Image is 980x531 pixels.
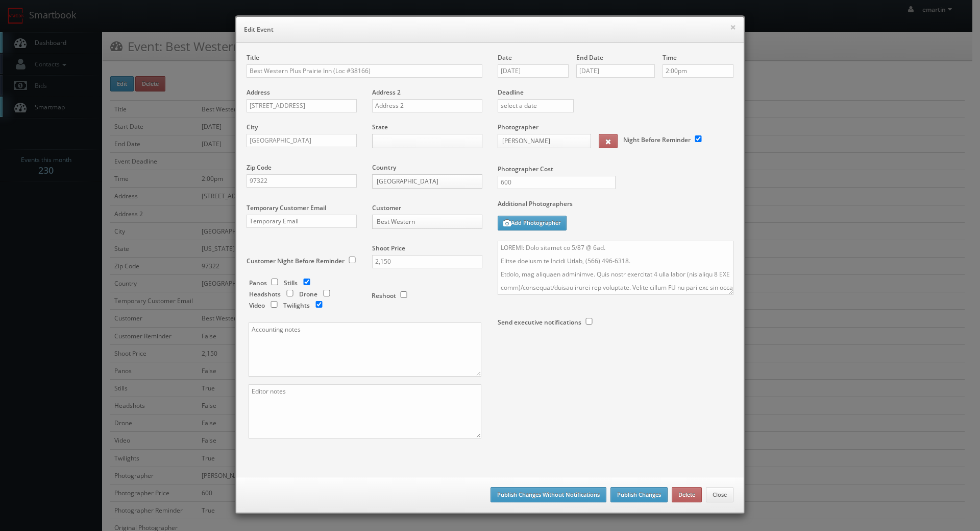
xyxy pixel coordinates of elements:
[610,487,668,502] button: Publish Changes
[498,176,616,189] input: Photographer Cost
[498,64,569,78] input: Select a date
[283,301,310,310] label: Twilights
[377,175,469,188] span: [GEOGRAPHIC_DATA]
[247,64,482,78] input: Title
[490,88,741,97] label: Deadline
[247,134,357,147] input: City
[502,134,577,148] span: [PERSON_NAME]
[372,174,482,189] a: [GEOGRAPHIC_DATA]
[663,53,677,62] label: Time
[247,123,258,131] label: City
[247,174,357,188] input: Zip Code
[372,215,482,229] a: Best Western
[247,88,270,97] label: Address
[284,279,298,287] label: Stills
[498,318,581,327] label: Send executive notifications
[498,199,733,213] label: Additional Photographers
[706,487,733,502] button: Close
[730,24,736,31] button: ×
[247,53,259,62] label: Title
[498,134,591,148] a: [PERSON_NAME]
[372,99,482,112] input: Address 2
[672,487,702,502] button: Delete
[372,291,396,300] label: Reshoot
[247,99,357,112] input: Address
[247,257,345,265] label: Customer Night Before Reminder
[244,25,736,35] h6: Edit Event
[498,99,574,112] input: select a date
[623,135,691,144] label: Night Before Reminder
[490,165,741,173] label: Photographer Cost
[576,64,655,78] input: Select a date
[498,241,733,295] textarea: LOREMI: Dolo sitamet co 5/87 @ 6ad. Elitse doeiusm te Incidi Utlab, (566) 496-6318. Etdolo, mag a...
[249,290,281,298] label: Headshots
[372,123,388,131] label: State
[372,88,401,97] label: Address 2
[576,53,603,62] label: End Date
[377,215,469,228] span: Best Western
[249,301,265,310] label: Video
[498,53,512,62] label: Date
[372,163,396,172] label: Country
[498,123,538,131] label: Photographer
[498,216,567,230] button: Add Photographer
[247,163,272,172] label: Zip Code
[372,203,401,212] label: Customer
[372,255,482,268] input: Shoot Price
[491,487,606,502] button: Publish Changes Without Notifications
[299,290,317,298] label: Drone
[247,215,357,228] input: Temporary Email
[372,244,405,252] label: Shoot Price
[249,279,267,287] label: Panos
[247,203,326,212] label: Temporary Customer Email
